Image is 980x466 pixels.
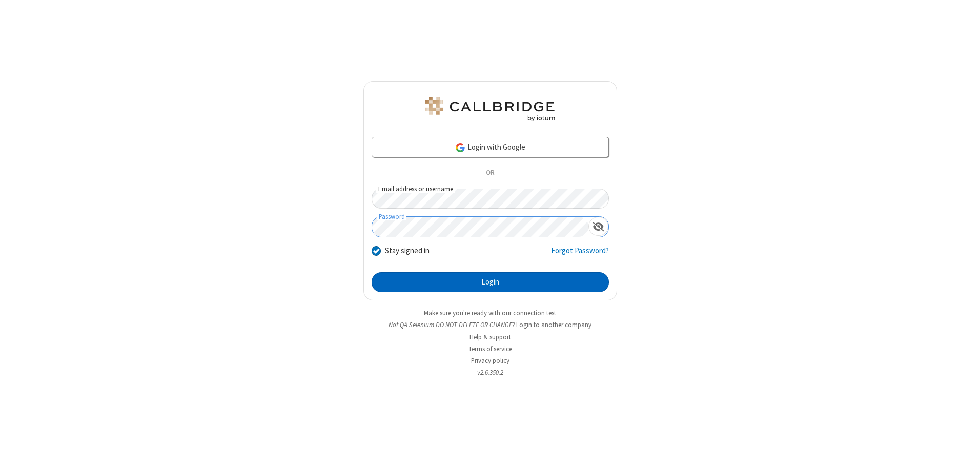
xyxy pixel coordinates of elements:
a: Login with Google [372,137,609,157]
input: Email address or username [372,189,609,209]
a: Privacy policy [471,356,509,365]
li: v2.6.350.2 [363,368,617,377]
label: Stay signed in [385,245,430,257]
a: Help & support [469,333,511,341]
input: Password [372,217,588,237]
a: Terms of service [468,345,512,353]
a: Make sure you're ready with our connection test [424,309,556,317]
a: Forgot Password? [551,245,609,265]
li: Not QA Selenium DO NOT DELETE OR CHANGE? [363,320,617,330]
img: google-icon.png [455,142,466,153]
div: Show password [588,217,608,236]
button: Login [372,272,609,293]
button: Login to another company [516,320,591,330]
span: OR [482,166,498,180]
img: QA Selenium DO NOT DELETE OR CHANGE [423,97,557,121]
